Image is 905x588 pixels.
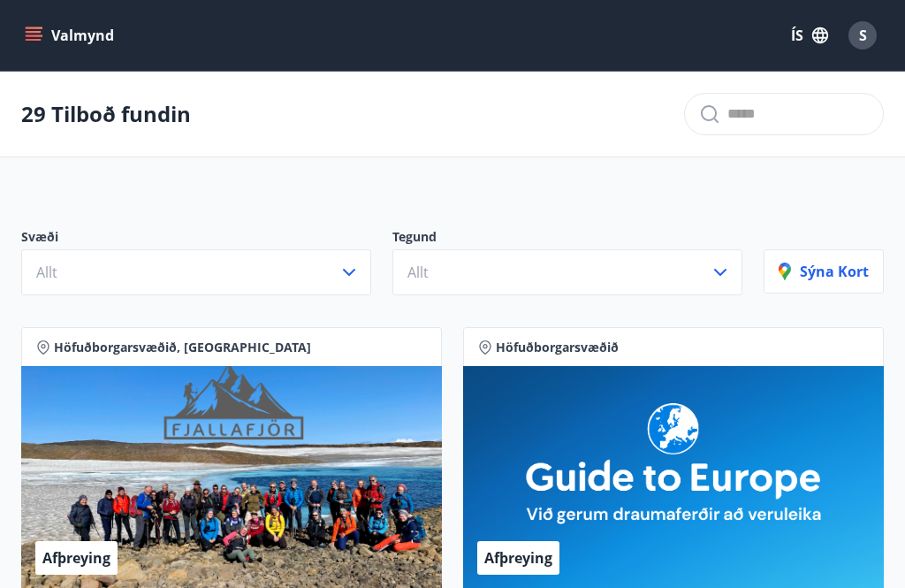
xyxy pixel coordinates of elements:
[36,263,57,282] span: Allt
[407,263,429,282] span: Allt
[496,339,619,356] span: Höfuðborgarsvæðið
[392,249,742,295] button: Allt
[781,19,838,51] button: ÍS
[42,548,110,568] span: Afþreying
[21,228,371,249] p: Svæði
[392,228,742,249] p: Tegund
[54,339,311,356] span: Höfuðborgarsvæðið, [GEOGRAPHIC_DATA]
[484,548,552,568] span: Afþreying
[21,99,191,129] p: 29 Tilboð fundin
[841,14,884,57] button: S
[859,26,867,45] span: S
[779,262,869,281] p: Sýna kort
[21,249,371,295] button: Allt
[21,19,121,51] button: menu
[764,249,884,294] button: Sýna kort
